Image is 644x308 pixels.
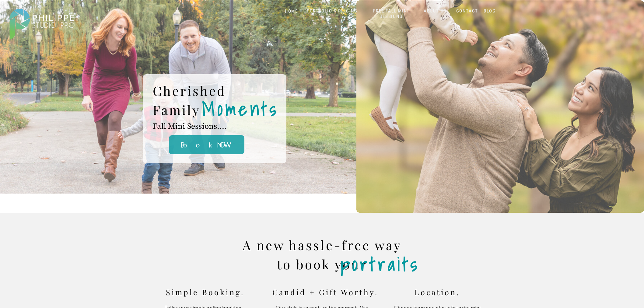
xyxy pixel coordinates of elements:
b: portraits [341,249,420,279]
p: Fall Mini Sessions.... [153,122,265,148]
h3: Simple Booking. [165,288,245,298]
h3: Location. [401,288,474,298]
a: BLOG [482,8,497,14]
a: Book NOW [143,139,270,151]
b: Moments [202,94,279,124]
h2: Cherished Family [153,81,244,119]
a: PORTFOLIO & PRICING [304,8,360,14]
h2: A new hassle-free way to book your [237,236,408,276]
a: CONTACT [455,8,480,14]
h3: Candid + Gift Worthy. [271,288,379,298]
a: ABOUT US [422,8,448,14]
b: Book NOW [180,141,233,149]
a: HOME [278,9,304,14]
a: FREE FALL MINI SESSIONS [366,8,416,19]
